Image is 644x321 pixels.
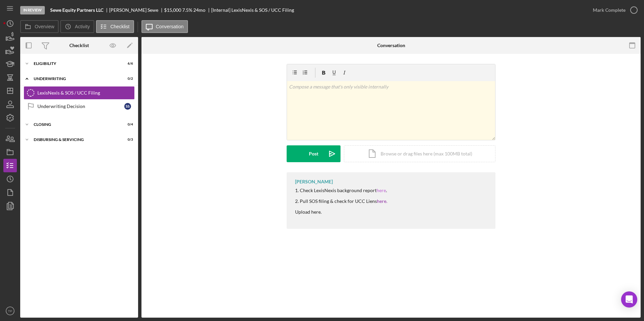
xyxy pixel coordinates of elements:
[69,43,89,48] div: Checklist
[121,122,133,127] div: 0 / 4
[60,20,94,33] button: Activity
[377,187,386,193] a: here
[24,100,135,113] a: Underwriting DecisionSS
[34,122,116,127] div: Closing
[211,7,294,13] div: [Internal] LexisNexis & SOS / UCC Filing
[295,188,387,193] div: 1. Check LexisNexis background report .
[110,24,130,29] label: Checklist
[295,179,333,184] div: [PERSON_NAME]
[193,7,205,13] div: 24 mo
[156,24,184,29] label: Conversation
[309,145,318,162] div: Post
[586,3,641,17] button: Mark Complete
[621,291,637,308] div: Open Intercom Messenger
[20,6,45,14] div: In Review
[121,77,133,81] div: 0 / 2
[37,104,124,109] div: Underwriting Decision
[24,86,135,100] a: LexisNexis & SOS / UCC Filing
[164,7,181,13] span: $15,000
[34,138,116,142] div: Disbursing & Servicing
[34,77,116,81] div: Underwriting
[121,62,133,66] div: 6 / 6
[287,145,341,162] button: Post
[20,20,59,33] button: Overview
[295,199,387,204] div: 2. Pull SOS filing & check for UCC Liens
[377,198,387,204] a: here.
[50,7,103,13] b: Sewe Equity Partners LLC
[141,20,188,33] button: Conversation
[8,309,12,313] text: TP
[96,20,134,33] button: Checklist
[121,138,133,142] div: 0 / 3
[35,24,54,29] label: Overview
[593,3,625,17] div: Mark Complete
[295,209,387,215] div: Upload here.
[3,304,17,318] button: TP
[182,7,192,13] div: 7.5 %
[75,24,90,29] label: Activity
[377,43,405,48] div: Conversation
[37,90,134,96] div: LexisNexis & SOS / UCC Filing
[34,62,116,66] div: Eligibility
[109,7,164,13] div: [PERSON_NAME] Sewe
[124,103,131,110] div: S S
